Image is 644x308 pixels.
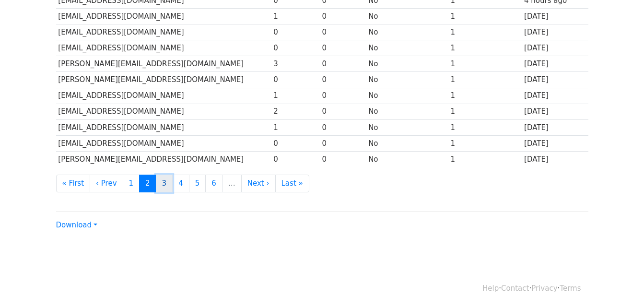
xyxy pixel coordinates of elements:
td: 0 [320,104,366,119]
td: [EMAIL_ADDRESS][DOMAIN_NAME] [56,9,271,24]
a: 3 [156,175,173,192]
td: 0 [320,135,366,151]
td: [EMAIL_ADDRESS][DOMAIN_NAME] [56,135,271,151]
td: [DATE] [522,104,588,119]
td: [DATE] [522,119,588,135]
td: 0 [271,24,319,40]
a: Next › [241,175,276,192]
td: 0 [320,72,366,88]
td: 0 [320,24,366,40]
td: 0 [271,72,319,88]
a: Help [482,284,499,293]
td: 1 [448,151,522,167]
td: 0 [320,56,366,72]
a: Download [56,221,97,229]
td: 0 [320,40,366,56]
td: No [366,72,448,88]
td: [DATE] [522,56,588,72]
td: [EMAIL_ADDRESS][DOMAIN_NAME] [56,40,271,56]
td: [DATE] [522,88,588,104]
td: [EMAIL_ADDRESS][DOMAIN_NAME] [56,104,271,119]
a: ‹ Prev [90,175,123,192]
td: [DATE] [522,40,588,56]
td: 0 [320,9,366,24]
td: 1 [448,56,522,72]
iframe: Chat Widget [596,262,644,308]
a: Terms [560,284,581,293]
td: 1 [448,40,522,56]
td: [EMAIL_ADDRESS][DOMAIN_NAME] [56,24,271,40]
td: 0 [271,151,319,167]
td: 1 [448,104,522,119]
td: [DATE] [522,151,588,167]
td: No [366,119,448,135]
td: 0 [320,119,366,135]
td: 1 [271,9,319,24]
td: No [366,56,448,72]
td: [DATE] [522,135,588,151]
td: [DATE] [522,9,588,24]
td: 0 [320,151,366,167]
td: [DATE] [522,72,588,88]
a: 6 [205,175,222,192]
td: 1 [448,88,522,104]
a: 2 [139,175,156,192]
a: 4 [172,175,189,192]
td: No [366,9,448,24]
td: 1 [448,135,522,151]
td: [PERSON_NAME][EMAIL_ADDRESS][DOMAIN_NAME] [56,56,271,72]
td: [PERSON_NAME][EMAIL_ADDRESS][DOMAIN_NAME] [56,72,271,88]
td: No [366,88,448,104]
td: [DATE] [522,24,588,40]
td: 1 [448,72,522,88]
a: 1 [123,175,140,192]
td: No [366,135,448,151]
td: 1 [271,88,319,104]
td: 1 [448,9,522,24]
td: [PERSON_NAME][EMAIL_ADDRESS][DOMAIN_NAME] [56,151,271,167]
td: 0 [320,88,366,104]
a: Privacy [531,284,557,293]
td: 1 [448,24,522,40]
td: 3 [271,56,319,72]
td: No [366,24,448,40]
td: 0 [271,40,319,56]
td: 1 [271,119,319,135]
a: Contact [501,284,529,293]
td: No [366,151,448,167]
td: [EMAIL_ADDRESS][DOMAIN_NAME] [56,88,271,104]
td: No [366,104,448,119]
a: Last » [275,175,309,192]
td: No [366,40,448,56]
a: « First [56,175,91,192]
td: 1 [448,119,522,135]
a: 5 [189,175,206,192]
td: 0 [271,135,319,151]
td: 2 [271,104,319,119]
td: [EMAIL_ADDRESS][DOMAIN_NAME] [56,119,271,135]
